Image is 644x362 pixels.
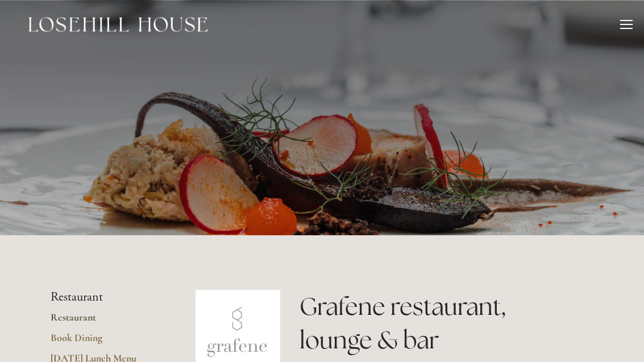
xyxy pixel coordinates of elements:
h1: Grafene restaurant, lounge & bar [300,290,593,357]
a: Restaurant [51,311,159,331]
a: Book Dining [51,331,159,352]
img: Losehill House [28,17,207,32]
li: Restaurant [51,290,159,305]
